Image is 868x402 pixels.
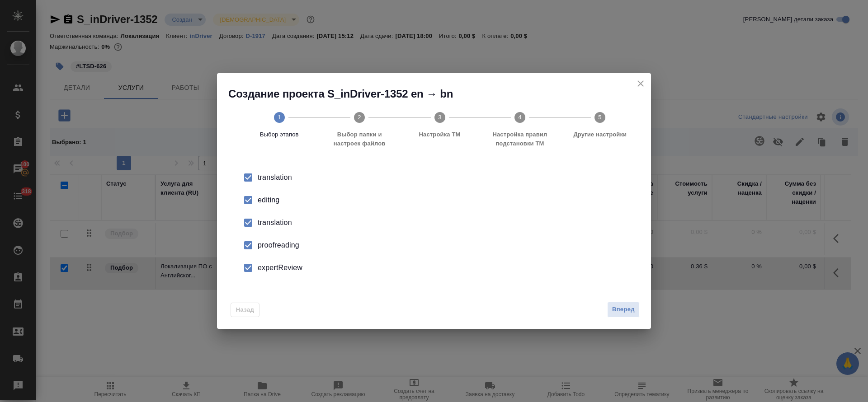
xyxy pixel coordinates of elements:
span: Настройка ТМ [403,130,476,139]
button: Вперед [607,302,640,318]
span: Выбор этапов [243,130,316,139]
span: Настройка правил подстановки TM [483,130,556,148]
button: close [634,77,647,90]
div: proofreading [258,240,629,251]
div: translation [258,172,629,183]
text: 3 [438,114,441,121]
span: Вперед [612,304,635,315]
h2: Создание проекта S_inDriver-1352 en → bn [228,87,651,101]
text: 1 [278,114,281,121]
span: Выбор папки и настроек файлов [323,130,396,148]
text: 4 [518,114,521,121]
div: translation [258,217,629,228]
text: 5 [599,114,602,121]
text: 2 [358,114,361,121]
span: Другие настройки [564,130,637,139]
div: editing [258,195,629,206]
div: expertReview [258,262,629,273]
